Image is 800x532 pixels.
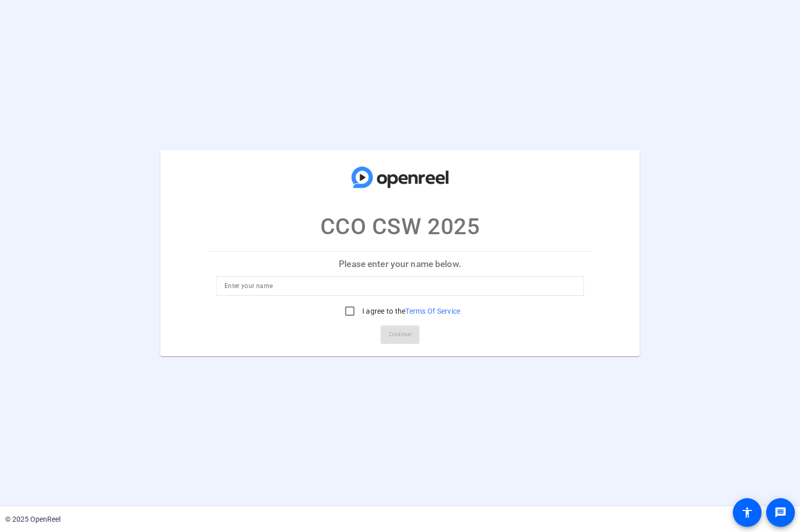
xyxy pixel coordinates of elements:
img: company-logo [349,160,452,194]
input: Enter your name [224,280,576,292]
div: © 2025 OpenReel [5,514,60,525]
mat-icon: accessibility [741,506,753,519]
mat-icon: message [774,506,787,519]
label: I agree to the [360,306,461,316]
a: Terms Of Service [405,307,460,315]
p: Please enter your name below. [208,252,592,276]
p: CCO CSW 2025 [320,210,480,243]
